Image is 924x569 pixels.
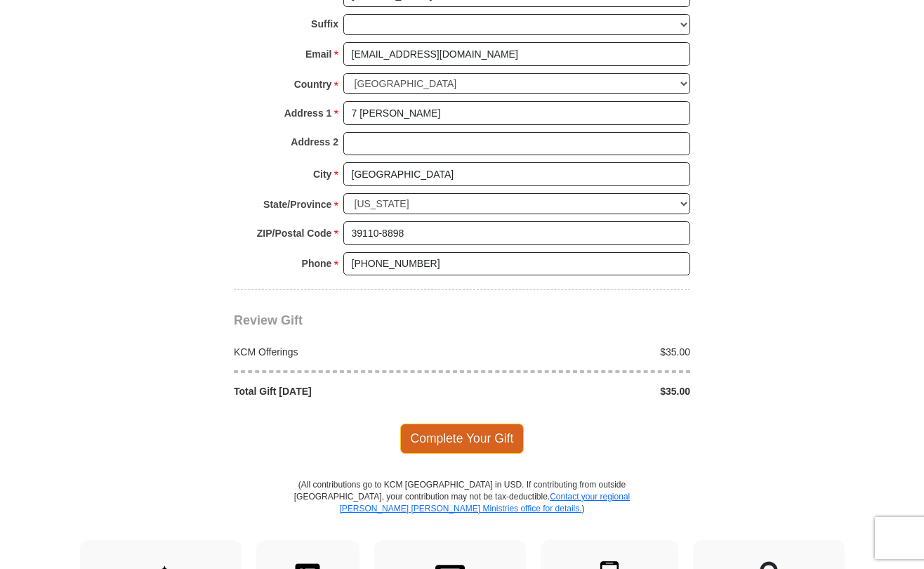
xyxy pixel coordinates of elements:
[294,74,332,94] strong: Country
[462,384,698,398] div: $35.00
[227,384,463,398] div: Total Gift [DATE]
[339,492,630,514] a: Contact your regional [PERSON_NAME] [PERSON_NAME] Ministries office for details.
[234,313,303,327] span: Review Gift
[284,103,332,123] strong: Address 1
[293,479,631,540] p: (All contributions go to KCM [GEOGRAPHIC_DATA] in USD. If contributing from outside [GEOGRAPHIC_D...
[302,254,332,273] strong: Phone
[227,345,463,359] div: KCM Offerings
[311,14,338,34] strong: Suffix
[462,345,698,359] div: $35.00
[305,44,331,64] strong: Email
[291,132,338,152] strong: Address 2
[313,164,331,184] strong: City
[400,424,524,453] span: Complete Your Gift
[257,223,332,243] strong: ZIP/Postal Code
[263,195,331,214] strong: State/Province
